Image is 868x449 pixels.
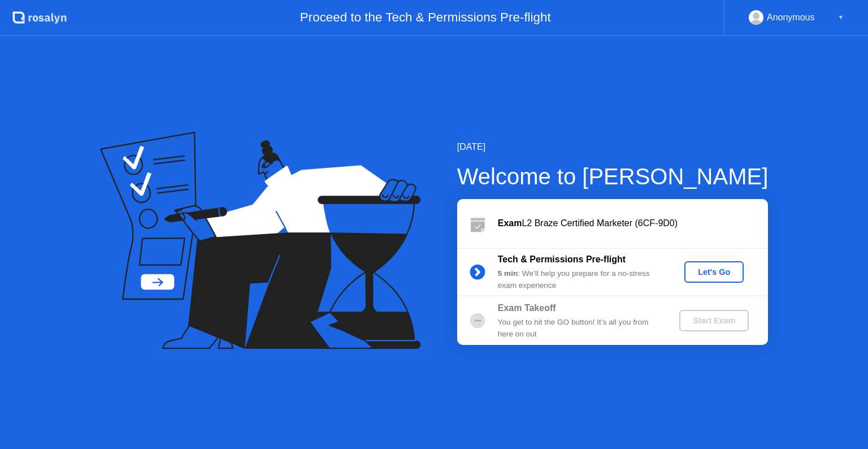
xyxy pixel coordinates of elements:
b: Exam [498,218,522,228]
div: L2 Braze Certified Marketer (6CF-9D0) [498,217,768,230]
div: Anonymous [767,10,815,25]
b: Exam Takeoff [498,303,556,313]
div: [DATE] [457,140,769,154]
div: Welcome to [PERSON_NAME] [457,159,769,193]
button: Start Exam [679,310,749,331]
b: 5 min [498,269,518,278]
div: Let's Go [689,267,739,277]
b: Tech & Permissions Pre-flight [498,254,626,264]
button: Let's Go [684,261,744,283]
div: You get to hit the GO button! It’s all you from here on out [498,317,661,340]
div: ▼ [838,10,844,25]
div: Start Exam [684,316,744,325]
div: : We’ll help you prepare for a no-stress exam experience [498,268,661,291]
